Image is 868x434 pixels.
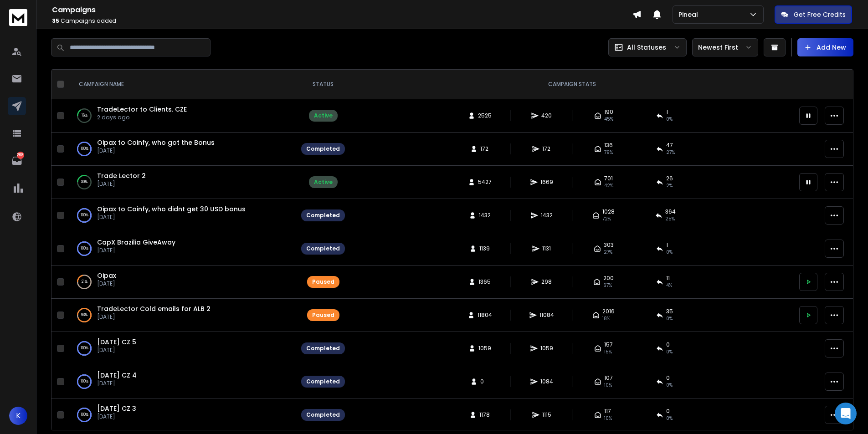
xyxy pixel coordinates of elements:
[666,116,673,123] span: 0 %
[602,308,615,315] span: 2016
[52,17,632,25] p: Campaigns added
[478,112,492,119] span: 2525
[480,145,489,153] span: 172
[314,112,333,119] div: Active
[296,70,350,99] th: STATUS
[97,337,136,347] a: [DATE] CZ 5
[666,341,670,348] span: 0
[797,38,853,56] button: Add New
[666,149,675,156] span: 27 %
[541,278,552,286] span: 298
[306,345,340,352] div: Completed
[542,145,551,153] span: 172
[604,408,611,415] span: 117
[306,378,340,385] div: Completed
[604,374,613,382] span: 107
[666,374,670,382] span: 0
[666,249,673,256] span: 0 %
[306,411,340,419] div: Completed
[97,204,246,214] a: Oipax to Coinfy, who didnt get 30 USD bonus
[97,105,187,114] a: TradeLector to Clients. CZE
[97,304,211,313] a: TradeLector Cold emails for ALB 2
[539,311,554,319] span: 11084
[602,208,615,215] span: 1028
[68,332,296,365] td: 100%[DATE] CZ 5[DATE]
[479,245,490,252] span: 1139
[666,282,672,289] span: 4 %
[666,348,673,356] span: 0 %
[97,313,211,321] p: [DATE]
[306,245,340,252] div: Completed
[678,10,702,19] p: Pineal
[9,9,27,26] img: logo
[604,142,613,149] span: 136
[666,382,673,389] span: 0 %
[97,371,137,380] a: [DATE] CZ 4
[82,111,87,120] p: 16 %
[52,17,59,25] span: 35
[666,108,668,116] span: 1
[97,271,116,280] span: Oipax
[627,43,666,52] p: All Statuses
[666,315,673,322] span: 0 %
[603,275,614,282] span: 200
[312,278,334,286] div: Paused
[97,214,246,221] p: [DATE]
[81,410,88,419] p: 100 %
[666,308,673,315] span: 35
[81,344,88,353] p: 100 %
[350,70,794,99] th: CAMPAIGN STATS
[97,238,175,247] span: CapX Brazilia GiveAway
[835,403,857,424] div: Open Intercom Messenger
[666,182,673,189] span: 2 %
[604,175,613,182] span: 701
[666,175,673,182] span: 26
[665,215,675,223] span: 25 %
[603,282,612,289] span: 67 %
[542,411,551,419] span: 1115
[306,145,340,153] div: Completed
[82,277,87,286] p: 21 %
[604,116,613,123] span: 45 %
[68,199,296,232] td: 100%Oipax to Coinfy, who didnt get 30 USD bonus[DATE]
[541,212,553,219] span: 1432
[604,415,612,422] span: 10 %
[478,179,492,186] span: 5427
[541,112,552,119] span: 420
[480,378,489,385] span: 0
[81,311,87,320] p: 93 %
[666,415,673,422] span: 0 %
[97,404,136,413] a: [DATE] CZ 3
[68,299,296,332] td: 93%TradeLector Cold emails for ALB 2[DATE]
[665,208,676,215] span: 364
[97,138,215,147] a: Oipax to Coinfy, who got the Bonus
[17,152,24,159] p: 268
[604,341,613,348] span: 157
[97,114,187,121] p: 2 days ago
[81,377,88,386] p: 100 %
[81,144,88,153] p: 100 %
[479,411,490,419] span: 1178
[97,413,136,420] p: [DATE]
[540,345,553,352] span: 1059
[97,247,175,254] p: [DATE]
[68,70,296,99] th: CAMPAIGN NAME
[604,382,612,389] span: 10 %
[9,407,27,425] button: K
[52,5,632,15] h1: Campaigns
[604,108,613,116] span: 190
[97,171,146,180] a: Trade Lector 2
[478,278,491,286] span: 1365
[81,244,88,253] p: 100 %
[68,266,296,299] td: 21%Oipax[DATE]
[68,166,296,199] td: 30%Trade Lector 2[DATE]
[8,152,26,170] a: 268
[692,38,758,56] button: Newest First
